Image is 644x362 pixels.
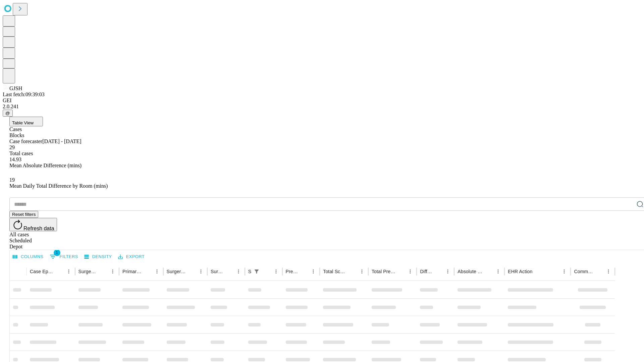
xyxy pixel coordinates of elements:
[594,267,604,276] button: Sort
[434,267,443,276] button: Sort
[108,267,117,276] button: Menu
[116,252,146,262] button: Export
[224,267,234,276] button: Sort
[574,269,593,274] div: Comments
[9,85,22,91] span: GJSH
[3,104,641,110] div: 2.0.241
[30,269,54,274] div: Case Epic Id
[9,144,15,150] span: 29
[196,267,206,276] button: Menu
[252,267,261,276] div: 1 active filter
[152,267,162,276] button: Menu
[5,111,10,116] span: @
[372,269,396,274] div: Total Predicted Duration
[3,92,45,97] span: Last fetch: 09:39:03
[48,251,80,262] button: Show filters
[12,120,34,125] span: Table View
[9,138,42,144] span: Case forecaster
[493,267,503,276] button: Menu
[9,211,38,218] button: Reset filters
[604,267,613,276] button: Menu
[83,252,114,262] button: Density
[9,157,21,162] span: 14.93
[54,249,60,256] span: 1
[55,267,64,276] button: Sort
[309,267,318,276] button: Menu
[3,98,641,104] div: GEI
[11,252,45,262] button: Select columns
[286,269,299,274] div: Predicted In Room Duration
[248,269,251,274] div: Scheduled In Room Duration
[420,269,433,274] div: Difference
[508,269,532,274] div: EHR Action
[167,269,186,274] div: Surgery Name
[9,183,108,189] span: Mean Daily Total Difference by Room (mins)
[357,267,367,276] button: Menu
[122,269,142,274] div: Primary Service
[9,177,15,183] span: 19
[271,267,281,276] button: Menu
[252,267,261,276] button: Show filters
[299,267,309,276] button: Sort
[78,269,98,274] div: Surgeon Name
[187,267,196,276] button: Sort
[396,267,406,276] button: Sort
[99,267,108,276] button: Sort
[211,269,224,274] div: Surgery Date
[559,267,569,276] button: Menu
[9,150,33,156] span: Total cases
[458,269,483,274] div: Absolute Difference
[406,267,415,276] button: Menu
[484,267,493,276] button: Sort
[12,212,36,217] span: Reset filters
[64,267,73,276] button: Menu
[262,267,271,276] button: Sort
[348,267,357,276] button: Sort
[234,267,243,276] button: Menu
[9,218,57,231] button: Refresh data
[9,163,82,168] span: Mean Absolute Difference (mins)
[3,110,13,117] button: @
[443,267,452,276] button: Menu
[323,269,347,274] div: Total Scheduled Duration
[42,138,81,144] span: [DATE] - [DATE]
[143,267,152,276] button: Sort
[533,267,542,276] button: Sort
[23,226,54,231] span: Refresh data
[9,117,43,126] button: Table View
